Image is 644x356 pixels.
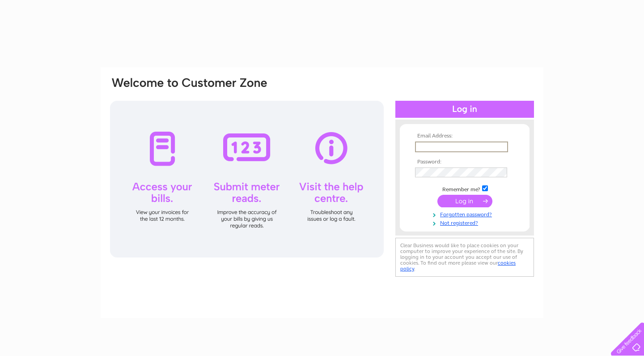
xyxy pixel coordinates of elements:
input: Submit [437,195,492,207]
a: cookies policy [400,260,516,272]
th: Password: [413,159,517,165]
th: Email Address: [413,133,517,139]
div: Clear Business would like to place cookies on your computer to improve your experience of the sit... [395,238,534,277]
td: Remember me? [413,184,517,193]
a: Not registered? [415,218,517,227]
a: Forgotten password? [415,210,517,218]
